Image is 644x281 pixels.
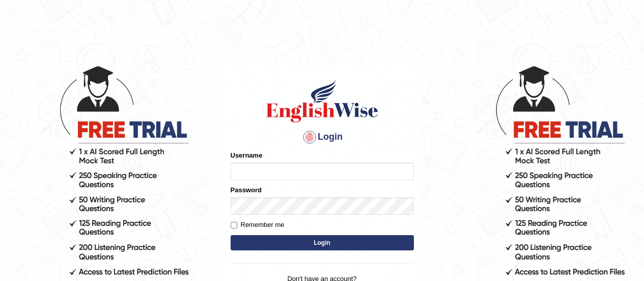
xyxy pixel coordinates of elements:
[264,78,380,124] img: Logo of English Wise sign in for intelligent practice with AI
[231,220,285,230] label: Remember me
[231,222,237,228] input: Remember me
[231,129,414,145] h4: Login
[231,185,262,195] label: Password
[231,235,414,250] button: Login
[231,150,263,160] label: Username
